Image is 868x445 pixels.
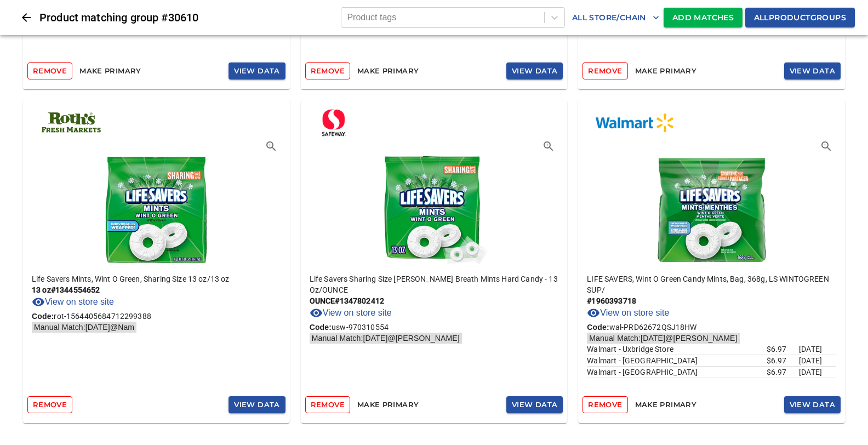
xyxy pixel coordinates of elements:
[799,344,836,355] td: [DATE]
[32,312,54,321] b: Code:
[587,273,836,295] p: LIFE SAVERS, Wint O Green Candy Mints, Bag, 368g, LS WINTOGREEN SUP /
[229,62,285,79] button: View Data
[790,398,835,411] span: View Data
[13,4,39,31] button: Close
[587,323,609,332] b: Code:
[39,9,341,26] h6: Product matching group # 30610
[588,398,622,411] span: Remove
[355,62,421,79] button: Make primary
[311,398,345,411] span: Remove
[587,332,739,345] span: Manual Match: [DATE] @ [PERSON_NAME]
[506,62,563,79] button: View Data
[587,366,766,378] td: 2065 Fairview St
[33,65,67,77] span: Remove
[506,396,563,413] button: View Data
[767,366,800,378] td: $ 6.97
[587,344,766,355] td: 6 Welwood Dr
[32,311,281,322] p: rot-1564405684712299388
[587,355,766,366] td: 1-300 King George Rd
[310,322,559,333] p: usw-970310554
[657,150,767,265] img: life savers, wint o green candy mints, bag, 368g, ls wintogreen sup
[512,65,557,77] span: View Data
[767,344,800,355] td: $ 6.97
[305,62,350,79] button: Remove
[664,8,743,28] button: Add Matches
[310,109,358,136] img: ussafeway.png
[357,398,419,411] span: Make primary
[32,284,281,295] p: 13 oz # 1344554652
[512,398,557,411] span: View Data
[799,366,836,378] td: [DATE]
[632,396,699,413] button: Make primary
[305,396,350,413] button: Remove
[379,150,489,265] img: life savers sharing size wint-o-green breath mints hard candy - 13 oz
[234,65,279,77] span: View Data
[101,150,211,265] img: life savers mints, wint o green, sharing size 13 oz
[587,322,836,333] p: wal-PRD62672QSJ18HW
[672,11,734,25] span: Add Matches
[784,62,841,79] button: View Data
[32,295,114,309] a: View on store site
[310,295,559,306] p: OUNCE # 1347802412
[355,396,421,413] button: Make primary
[310,332,462,345] span: Manual Match: [DATE] @ [PERSON_NAME]
[32,273,281,284] p: Life Savers Mints, Wint O Green, Sharing Size 13 oz / 13 oz
[79,65,141,77] span: Make primary
[784,396,841,413] button: View Data
[587,306,669,320] a: View on store site
[754,11,846,25] span: All product groups
[790,65,835,77] span: View Data
[311,65,345,77] span: Remove
[357,65,419,77] span: Make primary
[310,323,332,332] b: Code:
[587,295,836,306] p: # 1960393718
[572,11,659,25] span: All Store/Chain
[632,62,699,79] button: Make primary
[229,396,285,413] button: View Data
[767,355,800,366] td: $ 6.97
[33,398,67,411] span: Remove
[583,62,627,79] button: Remove
[27,396,72,413] button: Remove
[310,306,392,320] a: View on store site
[799,355,836,366] td: [DATE]
[27,62,72,79] button: Remove
[234,398,279,411] span: View Data
[32,321,136,334] span: Manual Match: [DATE] @ Nam
[583,396,627,413] button: Remove
[745,8,855,28] button: Allproductgroups
[32,109,111,136] img: Roths.png
[77,62,144,79] button: Make primary
[588,65,622,77] span: Remove
[310,273,559,295] p: Life Savers Sharing Size [PERSON_NAME] Breath Mints Hard Candy - 13 Oz / OUNCE
[635,398,696,411] span: Make primary
[568,8,664,28] button: All Store/Chain
[587,109,684,136] img: walmart.png
[635,65,696,77] span: Make primary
